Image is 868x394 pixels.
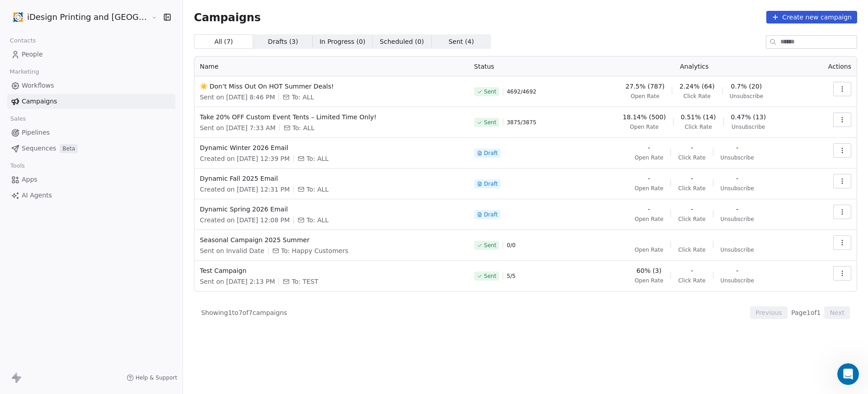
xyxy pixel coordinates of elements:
[648,205,650,214] span: -
[691,174,693,183] span: -
[7,47,175,62] a: People
[837,363,859,385] iframe: Intercom live chat
[268,37,298,47] span: Drafts ( 3 )
[731,82,762,91] span: 0.7% (20)
[691,266,693,275] span: -
[635,216,664,223] span: Open Rate
[200,266,463,275] span: Test Campaign
[721,277,754,284] span: Unsubscribe
[507,242,515,249] span: 0 / 0
[731,113,766,122] span: 0.47% (13)
[200,143,463,152] span: Dynamic Winter 2026 Email
[200,154,290,163] span: Created on [DATE] 12:39 PM
[678,277,705,284] span: Click Rate
[678,246,705,253] span: Click Rate
[750,306,788,319] button: Previous
[136,374,177,381] span: Help & Support
[307,185,329,194] span: To: ALL
[13,12,24,23] img: logo-icon.png
[721,246,754,253] span: Unsubscribe
[292,123,315,132] span: To: ALL
[194,11,261,23] span: Campaigns
[736,266,738,275] span: -
[736,143,738,152] span: -
[292,277,318,286] span: To: TEST
[307,154,329,163] span: To: ALL
[684,93,711,100] span: Click Rate
[448,37,474,47] span: Sent ( 4 )
[679,82,715,91] span: 2.24% (64)
[380,37,424,47] span: Scheduled ( 0 )
[807,56,857,76] th: Actions
[766,11,857,23] button: Create new campaign
[22,97,57,106] span: Campaigns
[194,56,469,76] th: Name
[691,205,693,214] span: -
[292,93,314,102] span: To: ALL
[22,81,54,90] span: Workflows
[791,308,821,317] span: Page 1 of 1
[507,88,536,95] span: 4692 / 4692
[6,159,28,173] span: Tools
[484,119,496,126] span: Sent
[484,272,496,280] span: Sent
[200,185,290,194] span: Created on [DATE] 12:31 PM
[200,174,463,183] span: Dynamic Fall 2025 Email
[320,37,366,47] span: In Progress ( 0 )
[635,277,664,284] span: Open Rate
[22,50,43,59] span: People
[7,172,175,187] a: Apps
[630,123,659,131] span: Open Rate
[507,272,515,280] span: 5 / 5
[7,141,175,156] a: SequencesBeta
[637,266,661,275] span: 60% (3)
[484,211,498,218] span: Draft
[7,78,175,93] a: Workflows
[623,113,665,122] span: 18.14% (500)
[507,119,536,126] span: 3875 / 3875
[484,180,498,188] span: Draft
[685,123,712,131] span: Click Rate
[635,154,664,161] span: Open Rate
[469,56,582,76] th: Status
[484,242,496,249] span: Sent
[678,216,705,223] span: Click Rate
[721,216,754,223] span: Unsubscribe
[678,154,705,161] span: Click Rate
[484,88,496,95] span: Sent
[626,82,665,91] span: 27.5% (787)
[201,308,287,317] span: Showing 1 to 7 of 7 campaigns
[6,34,40,47] span: Contacts
[22,128,50,137] span: Pipelines
[200,113,463,122] span: Take 20% OFF Custom Event Tents – Limited Time Only!
[635,185,664,192] span: Open Rate
[7,125,175,140] a: Pipelines
[7,188,175,203] a: AI Agents
[678,185,705,192] span: Click Rate
[824,306,850,319] button: Next
[648,174,650,183] span: -
[200,123,276,132] span: Sent on [DATE] 7:33 AM
[730,93,763,100] span: Unsubscribe
[60,144,78,153] span: Beta
[721,185,754,192] span: Unsubscribe
[635,246,664,253] span: Open Rate
[736,174,738,183] span: -
[631,93,660,100] span: Open Rate
[736,205,738,214] span: -
[582,56,807,76] th: Analytics
[200,235,463,244] span: Seasonal Campaign 2025 Summer
[281,246,349,255] span: To: Happy Customers
[200,246,264,255] span: Sent on Invalid Date
[200,216,290,225] span: Created on [DATE] 12:08 PM
[22,175,38,184] span: Apps
[200,82,463,91] span: ☀️ Don’t Miss Out On HOT Summer Deals!
[27,11,149,23] span: iDesign Printing and [GEOGRAPHIC_DATA]
[681,113,716,122] span: 0.51% (14)
[731,123,765,131] span: Unsubscribe
[6,112,30,126] span: Sales
[22,144,56,153] span: Sequences
[127,374,177,381] a: Help & Support
[648,143,650,152] span: -
[200,205,463,214] span: Dynamic Spring 2026 Email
